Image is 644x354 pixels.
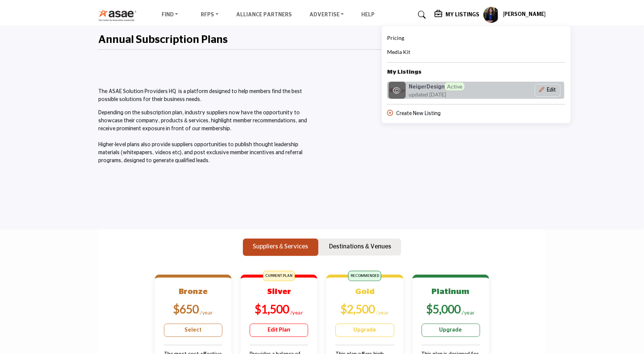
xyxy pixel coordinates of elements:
a: Select [164,324,222,337]
a: Upgrade [422,324,480,337]
div: My Listings [435,10,479,19]
a: Help [361,12,375,17]
a: Alliance Partners [236,12,292,17]
span: RECOMMENDED [348,271,381,281]
span: Active [445,82,464,90]
button: Show Company Details With Edit Page [535,84,561,97]
button: Suppliers & Services [243,239,318,256]
sub: /year [462,309,475,316]
b: Bronze [179,288,208,296]
sub: /year [376,309,389,316]
a: Edit Plan [250,324,308,337]
b: $650 [173,302,199,316]
b: Gold [355,288,375,296]
a: neigerdesign logo NeigerDesignActive updated [DATE] [387,82,491,99]
b: $2,500 [340,302,375,316]
a: Upgrade [335,324,394,337]
h6: NeigerDesign [409,82,464,90]
span: Media Kit [387,49,410,55]
div: Create New Listing [387,110,565,118]
b: $5,000 [426,302,461,316]
h2: Annual Subscription Plans [98,34,228,47]
p: Suppliers & Services [253,242,309,251]
span: CURRENT PLAN [263,271,295,281]
b: My Listings [387,68,422,77]
button: Destinations & Venues [320,239,402,256]
a: RFPs [195,9,224,20]
a: Advertise [304,9,350,20]
h5: [PERSON_NAME] [503,11,546,19]
div: Basic outlined example [535,84,561,97]
sub: /year [290,309,304,316]
img: neigerdesign logo [389,82,406,99]
span: updated [DATE] [409,90,446,98]
sub: /year [200,309,213,316]
b: Silver [267,288,291,296]
a: Search [411,9,431,21]
p: Depending on the subscription plan, industry suppliers now have the opportunity to showcase their... [98,109,318,165]
a: Media Kit [387,48,410,57]
div: My Listings [381,25,571,124]
p: Destinations & Venues [329,242,392,251]
button: Show hide supplier dropdown [483,6,500,23]
a: Find [156,9,184,20]
span: Pricing [387,35,404,41]
b: Platinum [432,288,470,296]
b: $1,500 [255,302,289,316]
h5: My Listings [446,11,479,18]
p: The ASAE Solution Providers HQ is a platform designed to help members find the best possible solu... [98,88,318,104]
img: Site Logo [98,9,140,21]
a: Pricing [387,34,404,43]
iframe: Master the ASAE Marketplace and Start by Claiming Your Listing [326,88,546,212]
